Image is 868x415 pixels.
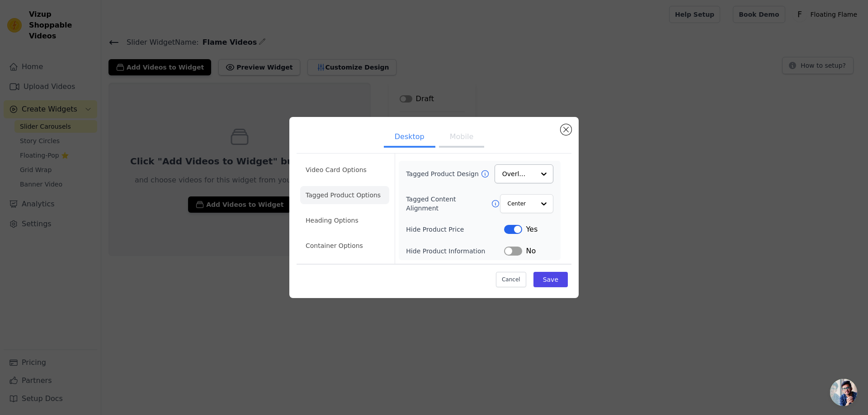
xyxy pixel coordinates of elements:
label: Tagged Product Design [406,169,480,178]
li: Tagged Product Options [300,186,389,204]
li: Container Options [300,237,389,255]
button: Close modal [561,124,571,135]
label: Hide Product Information [406,247,504,256]
li: Heading Options [300,211,389,229]
span: Yes [526,224,538,235]
div: Open chat [830,379,857,406]
button: Desktop [384,128,435,148]
span: No [526,246,536,256]
button: Cancel [496,272,526,287]
button: Mobile [439,128,484,148]
button: Save [533,272,568,287]
label: Tagged Content Alignment [406,195,491,213]
li: Video Card Options [300,161,389,179]
label: Hide Product Price [406,225,504,234]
